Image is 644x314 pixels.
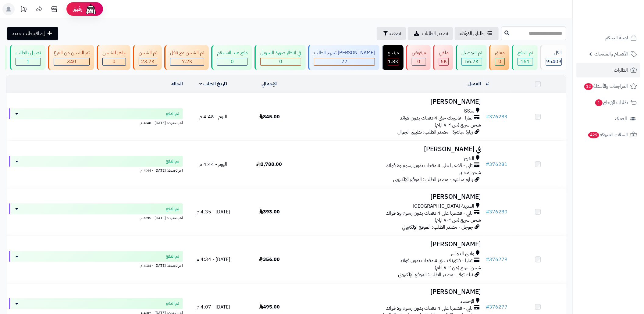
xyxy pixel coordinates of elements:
[182,58,192,65] span: 7.2K
[486,303,489,311] span: #
[210,45,253,70] a: دفع عند الاستلام 0
[488,45,511,70] a: معلق 0
[307,45,381,70] a: [PERSON_NAME] تجهيز الطلب 77
[377,27,406,40] button: تصفية
[132,45,163,70] a: تم الشحن 23.7K
[314,49,375,56] div: [PERSON_NAME] تجهيز الطلب
[412,58,426,65] div: 0
[341,58,347,65] span: 77
[546,58,561,65] span: 95409
[486,256,489,263] span: #
[397,128,473,136] span: زيارة مباشرة - مصدر الطلب: تطبيق الجوال
[170,58,204,65] div: 7223
[459,169,481,176] span: شحن مجاني
[262,80,277,87] a: الإجمالي
[9,214,183,221] div: اخر تحديث: [DATE] - 4:35 م
[259,208,280,216] span: 393.00
[413,203,474,210] span: المدينة [GEOGRAPHIC_DATA]
[576,127,640,142] a: السلات المتروكة429
[300,241,481,248] h3: [PERSON_NAME]
[12,30,45,37] span: إضافة طلب جديد
[54,58,89,65] div: 340
[576,95,640,110] a: طلبات الإرجاع1
[464,108,474,115] span: سكاكا
[256,161,282,168] span: 2,788.00
[486,303,507,311] a: #376277
[576,30,640,45] a: لوحة التحكم
[16,3,31,17] a: تحديثات المنصة
[546,49,562,56] div: الكل
[166,206,179,212] span: تم الدفع
[588,130,628,139] span: السلات المتروكة
[486,161,489,168] span: #
[259,303,280,311] span: 495.00
[217,58,247,65] div: 0
[9,262,183,268] div: اخر تحديث: [DATE] - 4:34 م
[400,115,472,122] span: تمارا - فاتورتك حتى 4 دفعات بدون فوائد
[170,49,204,56] div: تم الشحن مع ناقل
[199,161,227,168] span: اليوم - 4:44 م
[495,58,504,65] div: 0
[402,223,473,231] span: جوجل - مصدر الطلب: الموقع الإلكتروني
[412,49,426,56] div: مرفوض
[388,58,399,65] span: 1.8K
[95,45,132,70] a: جاهز للشحن 0
[103,58,126,65] div: 0
[47,45,95,70] a: تم الشحن من الفرع 340
[386,162,472,169] span: تابي - قسّمها على 4 دفعات بدون رسوم ولا فوائد
[261,58,301,65] div: 0
[614,66,628,74] span: الطلبات
[16,58,41,65] div: 1
[435,216,481,224] span: شحن سريع (من ٢-٧ ايام)
[113,58,116,65] span: 0
[441,58,447,65] span: 5K
[435,121,481,129] span: شحن سريع (من ٢-٧ ايام)
[388,58,399,65] div: 1813
[464,155,474,162] span: الخرج
[408,27,453,40] a: تصدير الطلبات
[166,301,179,307] span: تم الدفع
[9,167,183,173] div: اخر تحديث: [DATE] - 4:44 م
[584,82,628,91] span: المراجعات والأسئلة
[584,83,593,90] span: 12
[73,5,82,13] span: رفيق
[521,58,530,65] span: 151
[141,58,155,65] span: 23.7K
[85,3,97,15] img: ai-face.png
[279,58,282,65] span: 0
[7,27,58,40] a: إضافة طلب جديد
[253,45,307,70] a: في انتظار صورة التحويل 0
[486,80,489,87] a: #
[260,49,301,56] div: في انتظار صورة التحويل
[398,271,473,278] span: تيك توك - مصدر الطلب: الموقع الإلكتروني
[67,58,76,65] span: 340
[486,208,489,216] span: #
[468,80,481,87] a: العميل
[439,58,448,65] div: 4984
[386,305,472,312] span: تابي - قسّمها على 4 دفعات بدون رسوم ولا فوائد
[518,49,533,56] div: تم الدفع
[16,49,41,56] div: تعديل بالطلب
[390,30,401,37] span: تصفية
[314,58,375,65] div: 77
[171,80,183,87] a: الحالة
[393,176,473,183] span: زيارة مباشرة - مصدر الطلب: الموقع الإلكتروني
[486,161,507,168] a: #376281
[576,111,640,126] a: العملاء
[451,250,474,257] span: وادي الدواسر
[197,256,230,263] span: [DATE] - 4:34 م
[539,45,568,70] a: الكل95409
[588,132,599,138] span: 429
[595,98,628,107] span: طلبات الإرجاع
[300,98,481,105] h3: [PERSON_NAME]
[163,45,210,70] a: تم الشحن مع ناقل 7.2K
[486,113,507,120] a: #376283
[486,256,507,263] a: #376279
[139,49,157,56] div: تم الشحن
[102,49,126,56] div: جاهز للشحن
[486,113,489,120] span: #
[511,45,539,70] a: تم الدفع 151
[9,119,183,126] div: اخر تحديث: [DATE] - 4:48 م
[259,256,280,263] span: 356.00
[197,208,230,216] span: [DATE] - 4:35 م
